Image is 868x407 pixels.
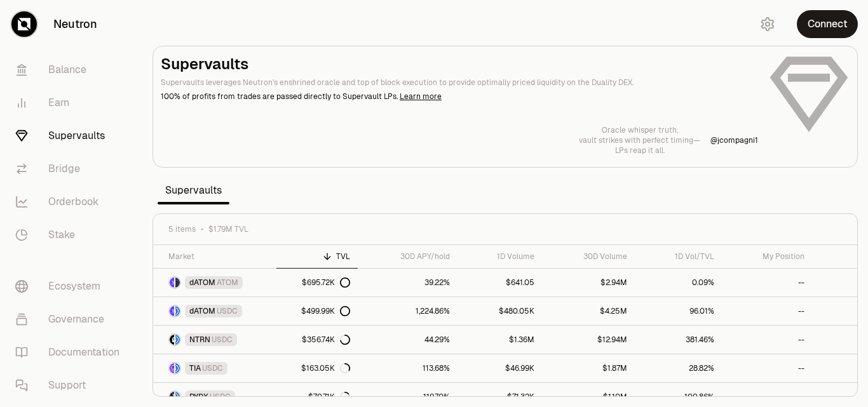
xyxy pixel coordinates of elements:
[189,277,215,288] span: dATOM
[5,270,137,303] a: Ecosystem
[276,326,358,354] a: $356.74K
[635,269,722,297] a: 0.09%
[158,178,229,203] span: Supervaults
[5,185,137,218] a: Orderbook
[579,125,700,135] p: Oracle whisper truth,
[635,297,722,325] a: 96.01%
[276,354,358,382] a: $163.05K
[276,269,358,297] a: $695.72K
[175,277,180,288] img: ATOM Logo
[301,363,350,373] div: $163.05K
[5,218,137,251] a: Stake
[458,269,542,297] a: $641.05
[217,277,238,288] span: ATOM
[710,135,758,145] a: @jcompagni1
[189,306,215,316] span: dATOM
[365,251,450,262] div: 30D APY/hold
[5,86,137,119] a: Earn
[153,269,276,297] a: dATOM LogoATOM LogodATOMATOM
[175,363,180,373] img: USDC Logo
[729,251,804,262] div: My Position
[168,251,269,262] div: Market
[170,392,174,402] img: DYDX Logo
[308,392,350,402] div: $70.71K
[170,277,174,288] img: dATOM Logo
[153,297,276,325] a: dATOM LogoUSDC LogodATOMUSDC
[189,363,201,373] span: TIA
[358,269,458,297] a: 39.22%
[722,269,812,297] a: --
[153,326,276,354] a: NTRN LogoUSDC LogoNTRNUSDC
[202,363,223,373] span: USDC
[635,326,722,354] a: 381.46%
[175,306,180,316] img: USDC Logo
[5,119,137,152] a: Supervaults
[175,335,180,345] img: USDC Logo
[210,392,231,402] span: USDC
[642,251,714,262] div: 1D Vol/TVL
[153,354,276,382] a: TIA LogoUSDC LogoTIAUSDC
[579,135,700,145] p: vault strikes with perfect timing—
[358,326,458,354] a: 44.29%
[542,297,635,325] a: $4.25M
[542,326,635,354] a: $12.94M
[170,335,174,345] img: NTRN Logo
[170,306,174,316] img: dATOM Logo
[189,335,210,345] span: NTRN
[5,336,137,369] a: Documentation
[358,354,458,382] a: 113.68%
[284,251,350,262] div: TVL
[722,354,812,382] a: --
[458,354,542,382] a: $46.99K
[635,354,722,382] a: 28.82%
[276,297,358,325] a: $499.99K
[722,297,812,325] a: --
[358,297,458,325] a: 1,224.86%
[161,54,758,74] h2: Supervaults
[579,125,700,156] a: Oracle whisper truth,vault strikes with perfect timing—LPs reap it all.
[189,392,208,402] span: DYDX
[217,306,238,316] span: USDC
[5,152,137,185] a: Bridge
[5,369,137,402] a: Support
[722,326,812,354] a: --
[579,145,700,156] p: LPs reap it all.
[542,269,635,297] a: $2.94M
[542,354,635,382] a: $1.87M
[465,251,534,262] div: 1D Volume
[168,224,196,234] span: 5 items
[302,335,350,345] div: $356.74K
[301,306,350,316] div: $499.99K
[5,303,137,336] a: Governance
[175,392,180,402] img: USDC Logo
[458,297,542,325] a: $480.05K
[208,224,248,234] span: $1.79M TVL
[170,363,174,373] img: TIA Logo
[161,77,758,88] p: Supervaults leverages Neutron's enshrined oracle and top of block execution to provide optimally ...
[797,10,858,38] button: Connect
[458,326,542,354] a: $1.36M
[161,91,758,102] p: 100% of profits from trades are passed directly to Supervault LPs.
[212,335,233,345] span: USDC
[550,251,627,262] div: 30D Volume
[302,277,350,288] div: $695.72K
[710,135,758,145] p: @ jcompagni1
[5,53,137,86] a: Balance
[400,91,442,102] a: Learn more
